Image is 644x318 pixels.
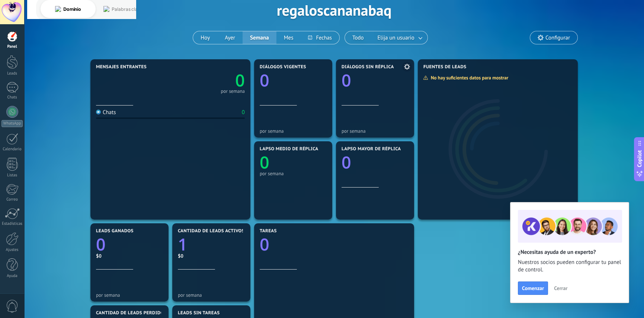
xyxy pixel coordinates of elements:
div: Chats [96,109,116,116]
div: por semana [260,128,327,134]
button: Ayer [217,31,243,44]
div: por semana [96,292,163,298]
img: logo_orange.svg [12,12,18,18]
div: Listas [1,173,23,178]
div: Palabras clave [87,44,118,49]
span: Tareas [260,229,277,234]
div: Panel [1,44,23,49]
button: Cerrar [551,283,571,294]
text: 0 [235,69,245,92]
span: Lapso mayor de réplica [342,147,401,152]
span: Elija un usuario [376,33,416,43]
h2: ¿Necesitas ayuda de un experto? [518,249,621,256]
div: Dominio: [DOMAIN_NAME] [19,19,83,25]
span: Diálogos sin réplica [342,64,394,70]
text: 0 [260,69,269,92]
div: WhatsApp [1,120,23,127]
span: Cantidad de leads perdidos [96,311,167,316]
span: Nuestros socios pueden configurar tu panel de control. [518,259,621,274]
text: 0 [260,233,269,256]
img: Chats [96,110,101,114]
img: website_grey.svg [12,19,18,25]
text: 0 [260,151,269,174]
button: Fechas [301,31,339,44]
text: 0 [342,151,351,174]
div: No hay suficientes datos para mostrar [423,75,513,81]
span: Fuentes de leads [423,64,467,70]
text: 0 [342,69,351,92]
span: Cerrar [554,286,567,291]
a: 0 [96,233,163,256]
span: Mensajes entrantes [96,64,147,70]
span: Copilot [636,150,643,167]
div: Correo [1,197,23,202]
button: Todo [345,31,371,44]
a: 0 [170,69,245,92]
div: Ajustes [1,248,23,252]
text: 1 [178,233,188,256]
div: 0 [242,109,245,116]
button: Semana [243,31,276,44]
span: Configurar [545,35,570,41]
img: tab_keywords_by_traffic_grey.svg [79,43,85,49]
div: por semana [178,292,245,298]
div: por semana [342,128,408,134]
span: Cantidad de leads activos [178,229,244,234]
div: Ayuda [1,274,23,278]
span: Comenzar [522,286,544,291]
img: tab_domain_overview_orange.svg [31,43,37,49]
div: Leads [1,71,23,76]
div: Chats [1,95,23,100]
div: por semana [221,89,245,93]
div: v 4.0.25 [21,12,36,18]
span: Leads ganados [96,229,134,234]
span: Lapso medio de réplica [260,147,318,152]
span: Leads sin tareas [178,311,220,316]
div: Calendario [1,147,23,152]
span: Diálogos vigentes [260,64,306,70]
button: Mes [276,31,301,44]
button: Elija un usuario [371,31,427,44]
button: Comenzar [518,281,548,295]
div: por semana [260,171,327,176]
a: 1 [178,233,245,256]
button: Hoy [193,31,217,44]
div: $0 [178,253,245,259]
div: Dominio [39,44,57,49]
div: $0 [96,253,163,259]
a: 0 [260,233,408,256]
div: Estadísticas [1,221,23,226]
text: 0 [96,233,106,256]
